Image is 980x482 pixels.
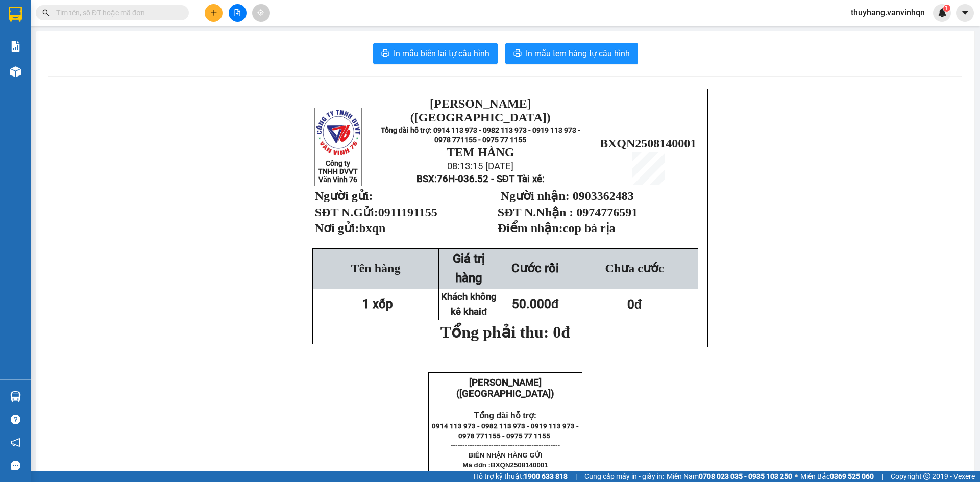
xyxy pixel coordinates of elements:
span: BXQN2508140001 [600,137,696,150]
strong: 0369 525 060 [830,472,874,480]
strong: [PERSON_NAME] ([GEOGRAPHIC_DATA]) [456,377,554,399]
span: question-circle [11,415,20,424]
span: Tổng phải thu: 0đ [440,323,570,341]
span: 1 xốp [362,297,393,311]
span: plus [210,9,217,16]
span: In mẫu biên lai tự cấu hình [394,47,489,60]
span: In mẫu tem hàng tự cấu hình [526,47,630,60]
span: BSX: [416,173,545,185]
button: caret-down [956,4,974,22]
strong: 0978 771155 - 0975 77 1155 [434,136,526,144]
button: aim [252,4,270,22]
strong: [PERSON_NAME] ([GEOGRAPHIC_DATA]) [410,97,551,124]
span: thuyhang.vanvinhqn [843,6,933,19]
span: 50.000đ [512,297,559,311]
strong: 0708 023 035 - 0935 103 250 [699,472,792,480]
strong: Người gửi: [315,189,373,202]
span: ⚪️ [795,474,798,478]
span: cop bà rịa [563,221,616,235]
strong: 1900 633 818 [524,472,568,480]
span: BXQN2508140001 [491,461,548,469]
span: message [11,461,20,470]
span: BIÊN NHẬN HÀNG GỬI [468,451,542,459]
span: ---------------------------------------------- [451,441,560,449]
span: 0903362483 [573,189,634,202]
button: file-add [229,4,247,22]
span: bxqn [359,221,388,235]
span: search [42,9,50,16]
span: Giá trị hàng [453,251,485,285]
sup: 1 [943,5,950,12]
button: plus [205,4,223,22]
img: warehouse-icon [10,66,21,77]
span: caret-down [961,8,970,17]
button: printerIn mẫu tem hàng tự cấu hình [505,43,638,64]
span: printer [381,49,389,59]
span: 08:13:15 [DATE] [447,161,513,172]
span: Hỗ trợ kỹ thuật: [474,471,568,482]
strong: 0914 113 973 - 0982 113 973 - 0919 113 973 - [432,422,579,430]
span: Nơi gửi: [315,221,389,235]
strong: Tổng đài hỗ trợ: [474,411,536,420]
strong: TEM HÀNG [447,145,514,159]
img: icon-new-feature [938,8,947,17]
strong: SĐT N.Nhận : [498,206,574,219]
span: copyright [923,473,930,480]
strong: Khách không kê khaiđ [441,291,497,317]
span: Cung cấp máy in - giấy in: [584,471,664,482]
button: printerIn mẫu biên lai tự cấu hình [373,43,498,64]
span: Miền Bắc [800,471,874,482]
strong: Tổng đài hỗ trợ: 0914 113 973 - 0982 113 973 - 0919 113 973 - [381,126,581,134]
strong: Công ty TNHH DVVT Văn Vinh 76 [318,159,358,184]
span: Chưa cước [605,262,664,275]
input: Tìm tên, số ĐT hoặc mã đơn [56,7,177,18]
span: notification [11,438,20,447]
span: | [881,471,883,482]
span: Tên hàng [351,262,401,275]
span: Mã đơn : [462,461,548,469]
strong: Điểm nhận: [498,221,616,235]
span: 0911191155 [378,206,437,219]
strong: Người nhận: [501,189,570,202]
span: 0đ [627,297,642,312]
span: printer [513,49,522,59]
span: Miền Nam [667,471,792,482]
span: | [575,471,577,482]
img: logo-vxr [9,7,22,22]
strong: Cước rồi [511,261,559,275]
strong: 0978 771155 - 0975 77 1155 [458,432,550,440]
span: 1 [945,5,948,12]
img: solution-icon [10,41,21,52]
img: warehouse-icon [10,391,21,402]
span: file-add [234,9,241,16]
span: 0974776591 [576,206,638,219]
strong: SĐT N.Gửi: [315,206,437,219]
span: aim [257,9,264,16]
img: logo [315,109,361,156]
span: 76H-036.52 - SĐT Tài xế: [437,173,545,185]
